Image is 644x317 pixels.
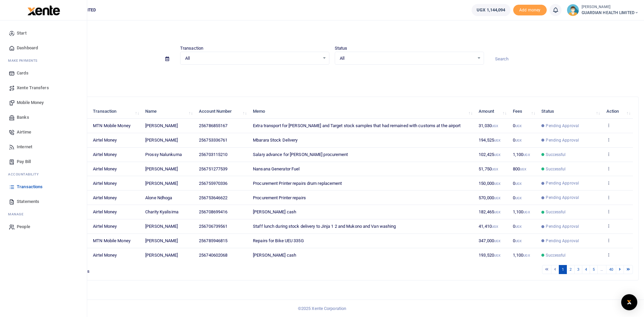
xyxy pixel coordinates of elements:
span: Pending Approval [546,137,579,143]
span: [PERSON_NAME] [145,238,178,243]
img: logo-large [28,5,60,15]
a: People [5,219,82,234]
span: 41,410 [479,224,498,229]
li: Ac [5,169,82,179]
span: All [340,55,474,62]
a: Pay Bill [5,154,82,169]
span: Airtel Money [93,138,117,143]
small: UGX [492,124,498,128]
small: UGX [515,196,522,200]
span: Successful [546,252,566,258]
span: 1,100 [513,152,530,157]
span: UGX 1,144,094 [477,7,505,13]
span: Internet [17,144,32,150]
span: 0 [513,138,522,143]
span: 347,000 [479,238,500,243]
a: Statements [5,194,82,209]
div: Open Intercom Messenger [621,294,637,310]
label: Transaction [180,45,203,52]
span: 102,425 [479,152,500,157]
span: Alone Ndhoga [145,195,172,200]
span: Airtel Money [93,166,117,171]
a: Start [5,26,82,41]
small: UGX [494,210,500,214]
span: 0 [513,238,522,243]
small: UGX [492,167,498,171]
a: Internet [5,140,82,154]
span: MTN Mobile Money [93,238,130,243]
span: Charity Kyalisima [145,209,178,214]
span: [PERSON_NAME] [145,224,178,229]
a: Transactions [5,179,82,194]
small: UGX [515,225,522,228]
span: Successful [546,166,566,172]
span: ake Payments [11,58,38,63]
span: 256751277539 [199,166,227,171]
span: Mbarara Stock Delivery [253,138,298,143]
a: Dashboard [5,41,82,55]
span: [PERSON_NAME] [145,181,178,186]
span: 256708699416 [199,209,227,214]
th: Status: activate to sort column ascending [538,104,602,119]
span: GUARDIAN HEALTH LIMITED [582,10,639,16]
small: UGX [494,153,500,157]
span: Transactions [17,183,43,190]
small: UGX [515,139,522,142]
span: Airtel Money [93,152,117,157]
span: 1,100 [513,209,530,214]
a: Airtime [5,125,82,140]
span: 193,520 [479,253,500,258]
h4: Transactions [25,29,639,36]
li: Toup your wallet [513,5,547,16]
span: Airtime [17,129,31,136]
span: 256753646622 [199,195,227,200]
th: Account Number: activate to sort column ascending [195,104,249,119]
span: Start [17,30,26,37]
span: 194,525 [479,138,500,143]
span: Banks [17,114,29,121]
span: countability [13,172,39,177]
span: Nansana Generator Fuel [253,166,300,171]
span: 0 [513,224,522,229]
small: UGX [515,124,522,128]
li: M [5,209,82,219]
span: Add money [513,5,547,16]
a: profile-user [PERSON_NAME] GUARDIAN HEALTH LIMITED [567,4,639,16]
span: 256740602068 [199,253,227,258]
a: Add money [513,7,547,12]
span: 0 [513,195,522,200]
a: Banks [5,110,82,125]
span: People [17,223,30,230]
th: Action: activate to sort column ascending [602,104,633,119]
span: Dashboard [17,45,38,51]
small: [PERSON_NAME] [582,4,639,10]
a: 1 [559,265,567,274]
div: Showing 1 to 10 of 400 entries [31,264,279,275]
a: Xente Transfers [5,81,82,95]
a: Mobile Money [5,95,82,110]
span: All [185,55,320,62]
span: 182,465 [479,209,500,214]
span: Xente Transfers [17,85,49,91]
span: Procurement Printer repairs drum replacement [253,181,342,186]
span: Salary advance for [PERSON_NAME] procurement [253,152,348,157]
span: Mobile Money [17,99,44,106]
span: 570,000 [479,195,500,200]
span: Pending Approval [546,123,579,129]
small: UGX [494,182,500,186]
small: UGX [515,182,522,186]
span: 0 [513,123,522,128]
a: 4 [582,265,590,274]
span: Airtel Money [93,209,117,214]
span: 800 [513,166,527,171]
span: Pending Approval [546,195,579,201]
th: Fees: activate to sort column ascending [509,104,538,119]
li: Wallet ballance [469,4,513,16]
small: UGX [492,225,498,228]
span: 51,750 [479,166,498,171]
span: Successful [546,152,566,158]
span: 1,100 [513,253,530,258]
span: MTN Mobile Money [93,123,130,128]
span: Statements [17,198,39,205]
span: 256706739561 [199,224,227,229]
